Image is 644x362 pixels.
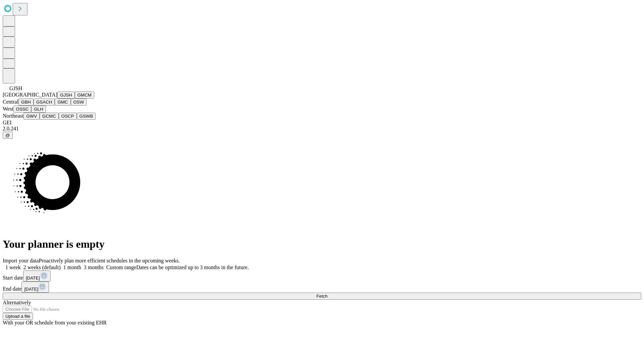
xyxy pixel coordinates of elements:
[3,313,33,320] button: Upload a file
[23,113,40,120] button: GWV
[13,106,32,113] button: OSSC
[3,99,18,105] span: Central
[3,282,641,293] div: End date
[3,113,23,119] span: Northeast
[3,300,31,305] span: Alternatively
[3,126,641,132] div: 2.0.241
[23,264,61,270] span: 2 weeks (default)
[3,120,641,126] div: GEI
[316,294,327,299] span: Fetch
[3,238,641,250] h1: Your planner is empty
[3,320,107,325] span: With your OR schedule from your existing EHR
[57,92,75,99] button: GJSH
[3,258,39,263] span: Import your data
[31,106,46,113] button: GLH
[24,287,38,292] span: [DATE]
[55,99,70,106] button: GMC
[3,270,641,282] div: Start date
[71,99,87,106] button: OSW
[40,113,59,120] button: GCMC
[3,293,641,300] button: Fetch
[5,264,21,270] span: 1 week
[84,264,104,270] span: 3 months
[3,92,57,98] span: [GEOGRAPHIC_DATA]
[3,132,13,139] button: @
[63,264,81,270] span: 1 month
[23,270,51,282] button: [DATE]
[18,99,34,106] button: GBH
[26,276,40,281] span: [DATE]
[5,133,10,138] span: @
[34,99,55,106] button: GSACH
[9,85,22,91] span: GJSH
[59,113,77,120] button: OSCP
[106,264,136,270] span: Custom range
[136,264,249,270] span: Dates can be optimized up to 3 months in the future.
[3,106,13,112] span: West
[39,258,180,263] span: Proactively plan more efficient schedules in the upcoming weeks.
[77,113,96,120] button: GSWB
[21,282,49,293] button: [DATE]
[75,92,94,99] button: GMCM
